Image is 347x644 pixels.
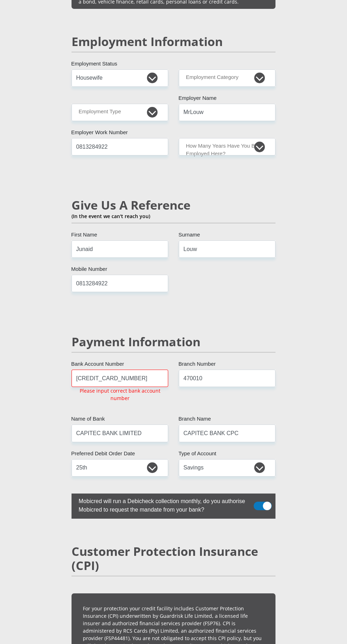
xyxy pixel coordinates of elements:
[179,104,275,121] input: Employer's Name
[179,424,275,442] input: Branch Name
[179,370,275,387] input: Branch Number
[179,240,275,258] input: Surname
[72,212,275,220] p: (In the event we can't reach you)
[72,138,168,155] input: Employer Work Number
[72,370,168,387] input: Bank Account Number
[72,544,275,573] h2: Customer Protection Insurance (CPI)
[72,424,168,442] input: Name of Bank
[72,198,275,212] h2: Give Us A Reference
[72,275,168,292] input: Mobile Number
[72,335,275,349] h2: Payment Information
[72,34,275,49] h2: Employment Information
[72,387,168,402] p: Please input correct bank account number
[72,240,168,258] input: Name
[72,494,255,516] label: Mobicred will run a Debicheck collection monthly, do you authorise Mobicred to request the mandat...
